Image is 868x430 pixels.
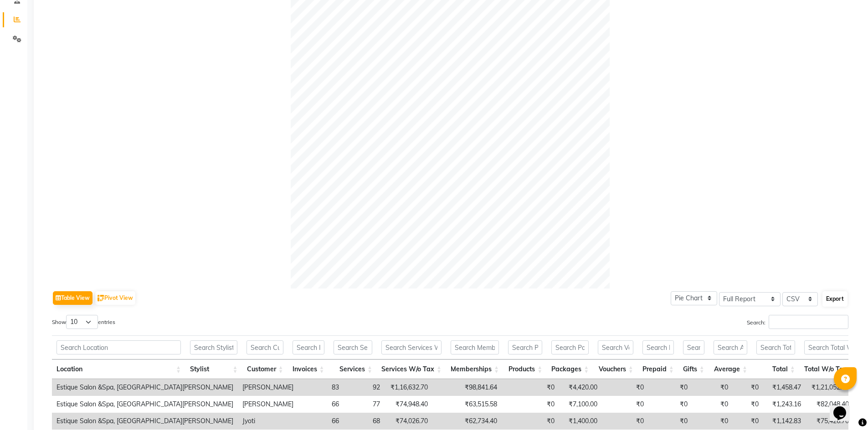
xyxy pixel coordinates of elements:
[52,359,185,379] th: Location: activate to sort column ascending
[502,379,559,396] td: ₹0
[432,413,502,430] td: ₹62,734.40
[298,396,344,413] td: 66
[559,396,602,413] td: ₹7,100.00
[602,396,648,413] td: ₹0
[763,396,806,413] td: ₹1,243.16
[190,340,238,354] input: Search Stylist
[648,396,692,413] td: ₹0
[678,359,709,379] th: Gifts: activate to sort column ascending
[769,315,848,329] input: Search:
[185,359,242,379] th: Stylist: activate to sort column ascending
[642,340,674,354] input: Search Prepaid
[432,396,502,413] td: ₹63,515.58
[329,359,377,379] th: Services: activate to sort column ascending
[344,413,385,430] td: 68
[95,291,135,305] button: Pivot View
[602,379,648,396] td: ₹0
[344,379,385,396] td: 92
[293,340,324,354] input: Search Invoices
[385,396,432,413] td: ₹74,948.40
[377,359,446,379] th: Services W/o Tax: activate to sort column ascending
[638,359,678,379] th: Prepaid: activate to sort column ascending
[763,379,806,396] td: ₹1,458.47
[830,394,859,421] iframe: chat widget
[756,340,795,354] input: Search Total
[242,359,288,379] th: Customer: activate to sort column ascending
[385,413,432,430] td: ₹74,026.70
[52,396,238,413] td: Estique Salon &Spa, [GEOGRAPHIC_DATA][PERSON_NAME]
[298,413,344,430] td: 66
[551,340,589,354] input: Search Packages
[800,359,859,379] th: Total W/o Tax: activate to sort column ascending
[381,340,442,354] input: Search Services W/o Tax
[52,315,115,329] label: Show entries
[52,379,238,396] td: Estique Salon &Spa, [GEOGRAPHIC_DATA][PERSON_NAME]
[752,359,800,379] th: Total: activate to sort column ascending
[238,413,298,430] td: Jyoti
[385,379,432,396] td: ₹1,16,632.70
[52,413,238,430] td: Estique Salon &Spa, [GEOGRAPHIC_DATA][PERSON_NAME]
[508,340,542,354] input: Search Products
[502,413,559,430] td: ₹0
[451,340,499,354] input: Search Memberships
[98,295,104,302] img: pivot.png
[692,379,733,396] td: ₹0
[334,340,373,354] input: Search Services
[733,413,763,430] td: ₹0
[692,413,733,430] td: ₹0
[502,396,559,413] td: ₹0
[733,379,763,396] td: ₹0
[344,396,385,413] td: 77
[432,379,502,396] td: ₹98,841.64
[733,396,763,413] td: ₹0
[822,291,847,307] button: Export
[547,359,593,379] th: Packages: activate to sort column ascending
[806,396,853,413] td: ₹82,048.40
[446,359,503,379] th: Memberships: activate to sort column ascending
[238,396,298,413] td: [PERSON_NAME]
[806,379,853,396] td: ₹1,21,052.70
[247,340,283,354] input: Search Customer
[747,315,848,329] label: Search:
[56,340,181,354] input: Search Location
[648,413,692,430] td: ₹0
[503,359,547,379] th: Products: activate to sort column ascending
[709,359,752,379] th: Average: activate to sort column ascending
[53,291,92,305] button: Table View
[692,396,733,413] td: ₹0
[806,413,853,430] td: ₹75,426.70
[298,379,344,396] td: 83
[559,413,602,430] td: ₹1,400.00
[714,340,747,354] input: Search Average
[763,413,806,430] td: ₹1,142.83
[598,340,633,354] input: Search Vouchers
[804,340,854,354] input: Search Total W/o Tax
[648,379,692,396] td: ₹0
[559,379,602,396] td: ₹4,420.00
[238,379,298,396] td: [PERSON_NAME]
[602,413,648,430] td: ₹0
[683,340,704,354] input: Search Gifts
[593,359,637,379] th: Vouchers: activate to sort column ascending
[288,359,329,379] th: Invoices: activate to sort column ascending
[66,315,98,329] select: Showentries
